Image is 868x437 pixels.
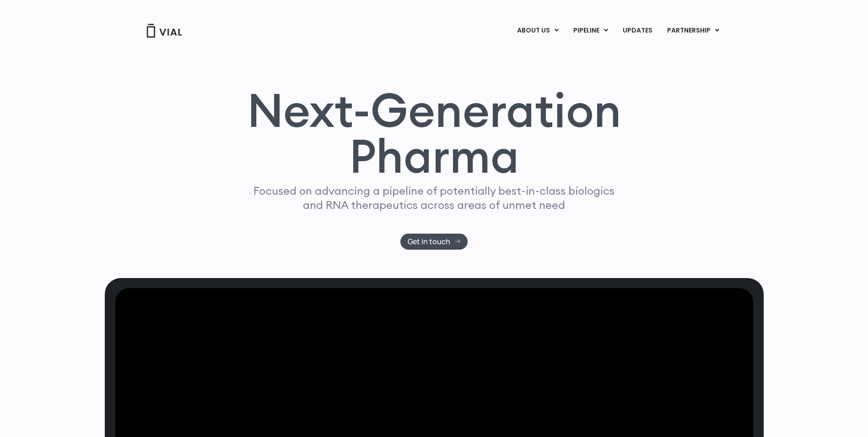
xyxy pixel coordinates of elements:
img: Vial Logo [146,24,183,38]
span: Get in touch [408,238,450,245]
a: UPDATES [615,23,659,38]
a: PARTNERSHIPMenu Toggle [660,23,727,38]
p: Focused on advancing a pipeline of potentially best-in-class biologics and RNA therapeutics acros... [250,184,619,212]
h1: Next-Generation Pharma [236,87,632,180]
a: Get in touch [400,234,468,250]
a: PIPELINEMenu Toggle [566,23,615,38]
a: ABOUT USMenu Toggle [510,23,566,38]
